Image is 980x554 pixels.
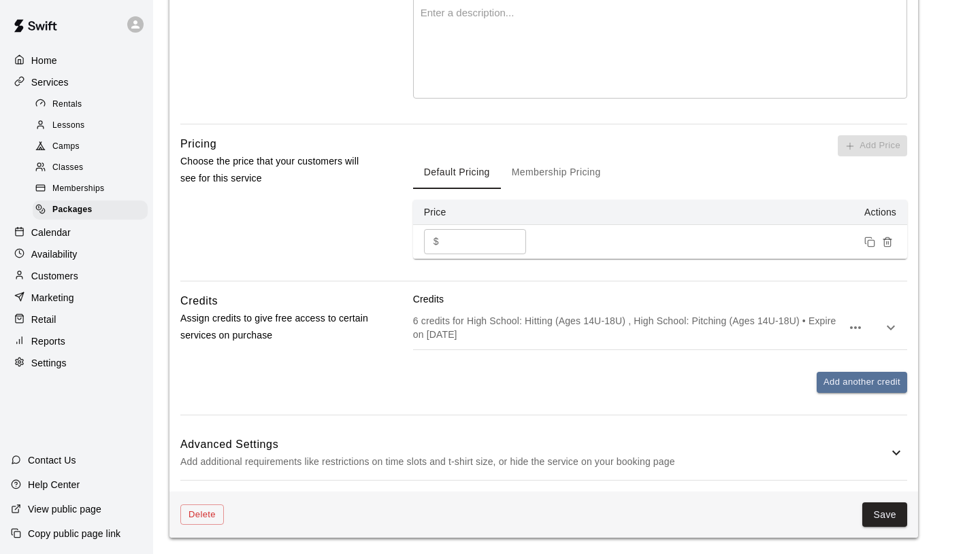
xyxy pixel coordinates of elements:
th: Price [413,200,549,225]
button: Delete [180,504,224,525]
a: Reports [11,331,142,351]
span: Rentals [52,98,82,111]
p: Availability [31,247,78,261]
a: Classes [33,158,153,179]
span: Packages [52,203,93,217]
button: Duplicate price [861,233,879,251]
p: Home [31,54,57,67]
a: Services [11,72,142,92]
a: Calendar [11,222,142,243]
div: Rentals [33,95,148,114]
p: Assign credits to give free access to certain services on purchase [180,310,370,344]
a: Camps [33,137,153,158]
p: Customers [31,269,78,283]
div: Packages [33,201,148,220]
div: Advanced SettingsAdd additional requirements like restrictions on time slots and t-shirt size, or... [180,426,907,480]
a: Customers [11,266,142,286]
div: Memberships [33,179,148,198]
a: Memberships [33,179,153,200]
h6: Credits [180,292,218,310]
h6: Advanced Settings [180,436,888,453]
a: Rentals [33,94,153,115]
div: Camps [33,137,148,156]
a: Lessons [33,115,153,136]
button: Save [862,502,907,527]
span: Classes [52,161,83,175]
p: $ [434,235,439,249]
a: Availability [11,244,142,264]
p: Settings [31,356,67,370]
a: Marketing [11,288,142,308]
p: 6 credits for High School: Hitting (Ages 14U-18U) , High School: Pitching (Ages 14U-18U) • Expire... [413,314,842,341]
div: 6 credits for High School: Hitting (Ages 14U-18U) , High School: Pitching (Ages 14U-18U) • Expire... [413,306,907,349]
span: Memberships [52,182,104,196]
h6: Pricing [180,135,216,153]
p: Services [31,75,69,89]
a: Settings [11,353,142,373]
a: Packages [33,200,153,221]
p: View public page [28,502,101,516]
button: Default Pricing [413,156,501,189]
p: Credits [413,292,907,306]
p: Help Center [28,478,80,491]
p: Add additional requirements like restrictions on time slots and t-shirt size, or hide the service... [180,453,888,470]
p: Marketing [31,291,74,305]
span: Lessons [52,119,85,133]
a: Retail [11,309,142,330]
a: Home [11,50,142,71]
span: Camps [52,140,80,154]
th: Actions [549,200,907,225]
div: Lessons [33,116,148,135]
button: Membership Pricing [501,156,612,189]
button: Add another credit [817,372,907,393]
p: Contact Us [28,453,76,467]
button: Remove price [879,233,896,251]
p: Choose the price that your customers will see for this service [180,153,370,187]
p: Retail [31,313,56,326]
div: Classes [33,158,148,177]
p: Reports [31,334,65,348]
p: Copy public page link [28,527,120,540]
p: Calendar [31,226,71,239]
